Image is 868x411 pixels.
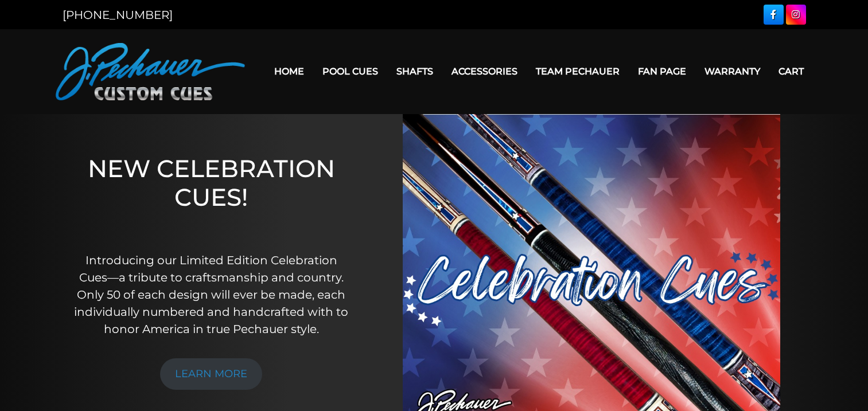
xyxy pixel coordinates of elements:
[56,43,245,100] img: Pechauer Custom Cues
[313,57,387,86] a: Pool Cues
[71,154,352,236] h1: NEW CELEBRATION CUES!
[769,57,813,86] a: Cart
[527,57,629,86] a: Team Pechauer
[265,57,313,86] a: Home
[442,57,527,86] a: Accessories
[629,57,695,86] a: Fan Page
[71,252,352,338] p: Introducing our Limited Edition Celebration Cues—a tribute to craftsmanship and country. Only 50 ...
[160,358,262,390] a: LEARN MORE
[695,57,769,86] a: Warranty
[387,57,442,86] a: Shafts
[63,8,173,22] a: [PHONE_NUMBER]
